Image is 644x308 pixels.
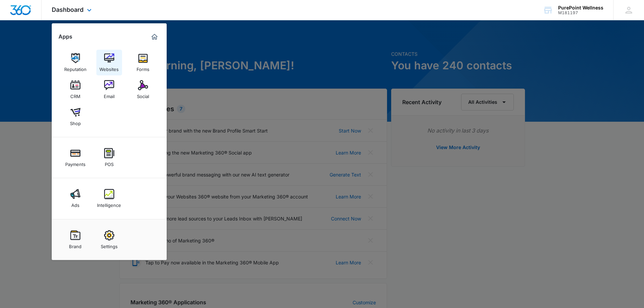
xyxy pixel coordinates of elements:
[97,199,121,208] div: Intelligence
[63,227,88,253] a: Brand
[52,6,84,13] span: Dashboard
[96,145,122,170] a: POS
[71,199,79,208] div: Ads
[63,50,88,75] a: Reputation
[104,90,115,99] div: Email
[105,158,114,167] div: POS
[96,50,122,75] a: Websites
[137,63,149,72] div: Forms
[63,145,88,170] a: Payments
[149,31,160,42] a: Marketing 360® Dashboard
[63,186,88,211] a: Ads
[137,90,149,99] div: Social
[58,33,72,40] h2: Apps
[96,186,122,211] a: Intelligence
[96,77,122,102] a: Email
[558,5,603,10] div: account name
[63,77,88,102] a: CRM
[130,50,156,75] a: Forms
[130,77,156,102] a: Social
[96,227,122,253] a: Settings
[70,117,81,126] div: Shop
[99,63,119,72] div: Websites
[558,10,603,15] div: account id
[63,104,88,129] a: Shop
[65,158,86,167] div: Payments
[64,63,87,72] div: Reputation
[101,240,118,249] div: Settings
[70,90,80,99] div: CRM
[69,240,81,249] div: Brand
